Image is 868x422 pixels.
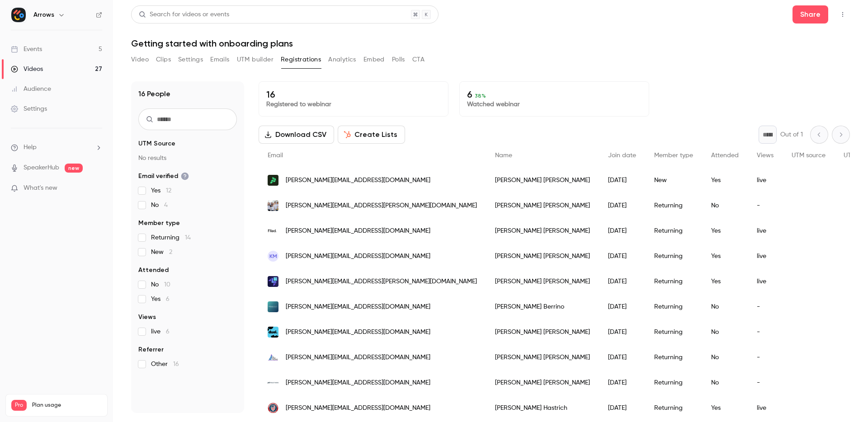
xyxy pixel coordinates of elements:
span: Attended [711,152,739,159]
div: Yes [702,168,748,193]
div: No [702,370,748,395]
div: [DATE] [599,370,645,395]
div: Returning [645,345,702,370]
span: Plan usage [32,402,102,409]
p: Watched webinar [467,100,642,109]
span: 6 [166,328,170,335]
div: [PERSON_NAME] [PERSON_NAME] [486,244,599,269]
button: Registrations [281,52,321,67]
div: - [748,319,783,345]
div: Yes [702,395,748,421]
button: Download CSV [259,126,334,144]
span: Referrer [138,345,164,354]
div: [PERSON_NAME] [PERSON_NAME] [486,193,599,218]
div: Videos [11,65,43,74]
div: live [748,395,783,421]
div: - [748,294,783,319]
div: No [702,294,748,319]
span: Other [151,360,179,369]
div: No [702,345,748,370]
p: 16 [266,89,441,100]
span: New [151,248,172,257]
div: [PERSON_NAME] [PERSON_NAME] [486,370,599,395]
span: [PERSON_NAME][EMAIL_ADDRESS][DOMAIN_NAME] [286,353,430,362]
div: Returning [645,193,702,218]
div: Events [11,45,42,54]
p: Registered to webinar [266,100,441,109]
img: paradigmseniors.com [268,301,278,312]
img: projectworks.com [268,382,278,383]
button: Embed [363,52,385,67]
div: - [748,193,783,218]
button: Analytics [328,52,356,67]
span: 14 [185,234,191,241]
span: [PERSON_NAME][EMAIL_ADDRESS][DOMAIN_NAME] [286,302,430,312]
div: [PERSON_NAME] [PERSON_NAME] [486,218,599,244]
div: live [748,269,783,294]
div: [PERSON_NAME] [PERSON_NAME] [486,269,599,294]
button: Settings [178,52,203,67]
div: Yes [702,269,748,294]
div: [DATE] [599,168,645,193]
span: Pro [11,400,27,411]
span: 4 [164,202,168,208]
img: localstack.cloud [268,276,278,287]
h1: Getting started with onboarding plans [131,38,850,49]
button: UTM builder [237,52,274,67]
span: What's new [24,183,57,193]
span: Views [757,152,774,159]
img: Arrows [11,8,26,22]
img: duel.tech [268,327,278,338]
div: [DATE] [599,345,645,370]
span: No [151,201,168,210]
div: New [645,168,702,193]
span: Email verified [138,172,189,181]
span: Yes [151,295,170,304]
div: - [748,370,783,395]
li: help-dropdown-opener [11,143,102,152]
span: Member type [138,219,180,228]
div: live [748,218,783,244]
button: Emails [210,52,229,67]
div: live [748,244,783,269]
h6: Arrows [33,10,54,19]
span: 38 % [475,93,486,99]
section: facet-groups [138,139,237,369]
div: [DATE] [599,395,645,421]
div: Settings [11,104,47,113]
img: paddington-academy.org [268,200,278,211]
div: live [748,168,783,193]
div: [PERSON_NAME] [PERSON_NAME] [486,345,599,370]
div: Yes [702,244,748,269]
span: No [151,280,170,289]
div: [DATE] [599,244,645,269]
p: No results [138,154,237,163]
div: Yes [702,218,748,244]
span: Member type [654,152,693,159]
span: 6 [166,296,170,302]
span: [PERSON_NAME][EMAIL_ADDRESS][PERSON_NAME][DOMAIN_NAME] [286,201,477,211]
span: new [65,164,83,173]
span: [PERSON_NAME][EMAIL_ADDRESS][DOMAIN_NAME] [286,252,430,261]
span: 12 [166,188,171,194]
div: No [702,193,748,218]
div: - [748,345,783,370]
div: Audience [11,84,51,94]
div: Returning [645,244,702,269]
img: playbypoint.com [268,175,278,186]
span: [PERSON_NAME][EMAIL_ADDRESS][PERSON_NAME][DOMAIN_NAME] [286,277,477,286]
span: Returning [151,233,191,242]
p: 6 [467,89,642,100]
span: Yes [151,186,171,195]
button: Share [793,5,828,23]
span: Join date [608,152,636,159]
div: [PERSON_NAME] [PERSON_NAME] [486,319,599,345]
img: americansafetyinstitute.com [268,403,278,413]
span: [PERSON_NAME][EMAIL_ADDRESS][DOMAIN_NAME] [286,328,430,337]
span: Help [24,143,37,152]
div: [PERSON_NAME] Hastrich [486,395,599,421]
div: Returning [645,319,702,345]
button: CTA [412,52,425,67]
span: live [151,327,170,336]
div: [DATE] [599,319,645,345]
